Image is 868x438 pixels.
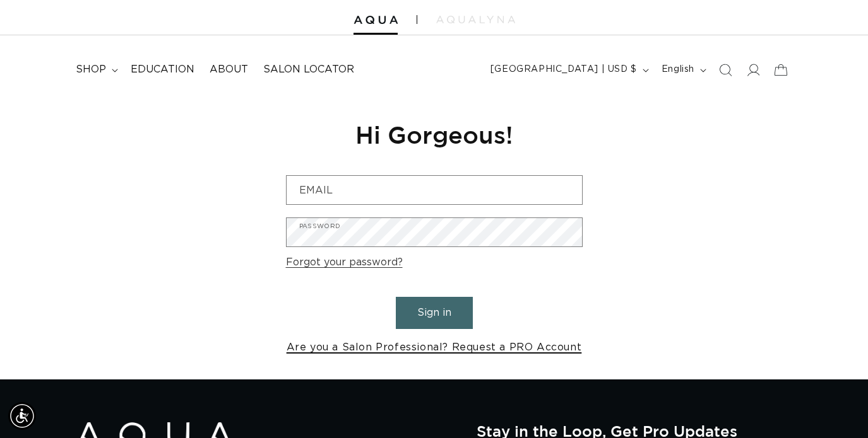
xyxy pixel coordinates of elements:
span: English [662,63,694,76]
span: Education [131,63,194,76]
iframe: Chat Widget [697,302,868,438]
a: Salon Locator [256,55,362,84]
span: Salon Locator [263,63,354,76]
span: [GEOGRAPHIC_DATA] | USD $ [490,63,637,76]
button: Sign in [396,297,473,329]
div: Accessibility Menu [8,402,36,430]
span: About [210,63,248,76]
img: aqualyna.com [436,16,515,23]
button: [GEOGRAPHIC_DATA] | USD $ [483,58,654,82]
input: Email [287,176,582,204]
img: Aqua Hair Extensions [354,16,398,25]
h1: Hi Gorgeous! [286,119,583,150]
summary: Search [711,56,739,84]
a: Are you a Salon Professional? Request a PRO Account [287,338,582,357]
a: Education [123,55,202,84]
a: Forgot your password? [286,253,403,272]
a: About [202,55,256,84]
span: shop [76,63,106,76]
button: English [654,58,711,82]
summary: shop [68,55,123,84]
